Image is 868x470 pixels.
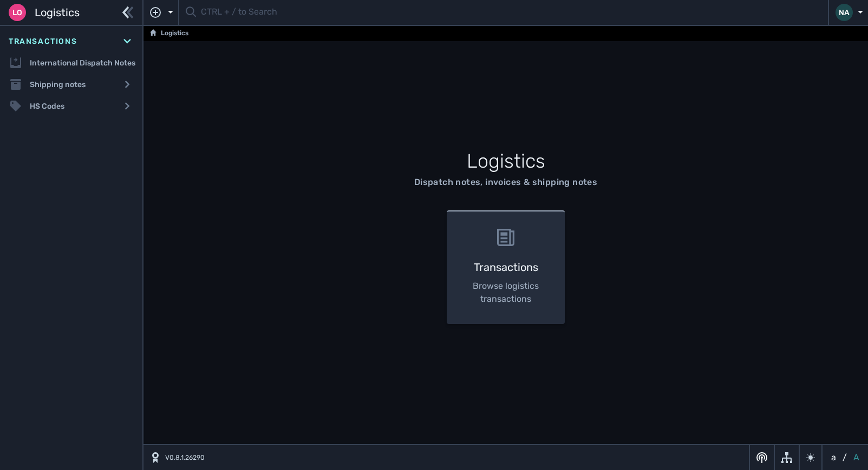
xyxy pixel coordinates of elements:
span: Logistics [35,4,80,21]
a: Logistics [150,27,188,40]
input: CTRL + / to Search [201,2,821,23]
div: NA [836,4,853,21]
h1: Logistics [243,147,769,176]
span: Transactions [9,36,77,47]
p: Browse logistics transactions [464,280,548,306]
div: Lo [9,4,26,21]
a: Transactions Browse logistics transactions [440,210,572,324]
h3: Transactions [464,259,548,275]
button: A [851,451,862,464]
button: a [829,451,838,464]
span: V0.8.1.26290 [165,453,205,462]
span: / [843,451,847,464]
div: Dispatch notes, invoices & shipping notes [414,176,597,189]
